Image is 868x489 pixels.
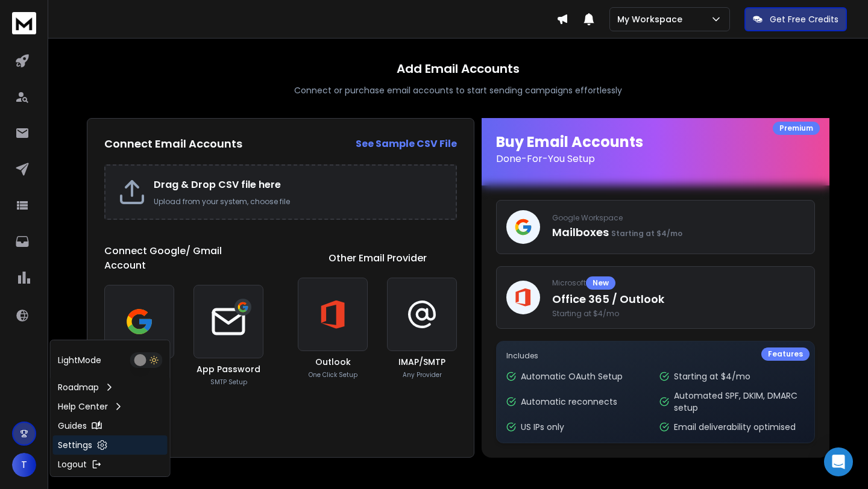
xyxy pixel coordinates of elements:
h1: Connect Google/ Gmail Account [104,244,263,273]
p: Guides [58,420,87,432]
p: My Workspace [617,13,687,25]
p: Light Mode [58,354,101,366]
h2: Drag & Drop CSV file here [154,178,444,192]
div: Open Intercom Messenger [824,447,853,476]
p: Starting at $4/mo [674,370,750,382]
a: Settings [53,435,168,455]
p: Google Workspace [552,213,805,223]
div: Premium [773,122,820,135]
p: Any Provider [403,370,442,379]
a: Roadmap [53,378,168,397]
p: Email deliverability optimised [674,421,796,433]
p: Done-For-You Setup [496,152,815,166]
h1: Buy Email Accounts [496,132,815,166]
p: Connect or purchase email accounts to start sending campaigns effortlessly [294,84,622,96]
button: Get Free Credits [744,7,847,31]
p: Automated SPF, DKIM, DMARC setup [674,390,805,414]
p: Includes [506,351,805,361]
h1: Add Email Accounts [397,60,520,77]
p: US IPs only [521,421,564,433]
h2: Connect Email Accounts [104,135,242,152]
div: New [586,276,615,290]
div: Features [761,347,810,361]
p: Automatic OAuth Setup [521,370,623,382]
p: SMTP Setup [210,378,247,387]
button: T [12,453,36,477]
a: See Sample CSV File [356,137,457,151]
p: Upload from your system, choose file [154,197,444,207]
strong: See Sample CSV File [356,137,457,151]
h3: Outlook [315,356,351,368]
p: Get Free Credits [770,13,838,25]
p: Office 365 / Outlook [552,291,805,308]
a: Help Center [53,397,168,416]
h3: App Password [197,363,260,375]
h1: Other Email Provider [329,251,427,266]
p: Microsoft [552,276,805,290]
p: Roadmap [58,381,99,393]
h3: IMAP/SMTP [398,356,445,368]
img: logo [12,12,36,34]
span: Starting at $4/mo [552,309,805,319]
p: Help Center [58,400,108,413]
p: Automatic reconnects [521,396,617,408]
p: One Click Setup [309,370,357,379]
p: Mailboxes [552,224,805,241]
span: Starting at $4/mo [611,228,682,238]
a: Guides [53,416,168,435]
p: Logout [58,458,87,470]
p: Settings [58,439,92,451]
